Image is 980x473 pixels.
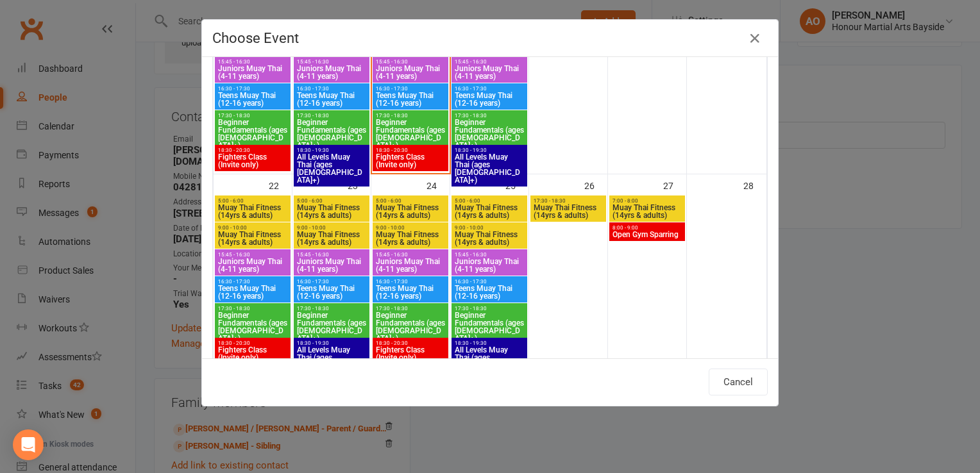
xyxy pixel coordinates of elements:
[296,198,367,204] span: 5:00 - 6:00
[612,231,682,238] span: Open Gym Sparring
[743,174,766,195] div: 28
[217,231,288,246] span: Muay Thai Fitness (14yrs & adults)
[217,198,288,204] span: 5:00 - 6:00
[375,113,446,119] span: 17:30 - 18:30
[217,113,288,119] span: 17:30 - 18:30
[454,198,525,204] span: 5:00 - 6:00
[454,86,525,92] span: 16:30 - 17:30
[217,279,288,285] span: 16:30 - 17:30
[296,346,367,377] span: All Levels Muay Thai (ages [DEMOGRAPHIC_DATA]+)
[454,59,525,65] span: 15:45 - 16:30
[375,340,446,346] span: 18:30 - 20:30
[454,340,525,346] span: 18:30 - 19:30
[375,147,446,153] span: 18:30 - 20:30
[454,311,525,342] span: Beginner Fundamentals (ages [DEMOGRAPHIC_DATA]+)
[296,65,367,80] span: Juniors Muay Thai (4-11 years)
[454,153,525,184] span: All Levels Muay Thai (ages [DEMOGRAPHIC_DATA]+)
[296,306,367,311] span: 17:30 - 18:30
[454,147,525,153] span: 18:30 - 19:30
[375,225,446,231] span: 9:00 - 10:00
[375,119,446,149] span: Beginner Fundamentals (ages [DEMOGRAPHIC_DATA]+)
[454,119,525,149] span: Beginner Fundamentals (ages [DEMOGRAPHIC_DATA]+)
[217,65,288,80] span: Juniors Muay Thai (4-11 years)
[454,279,525,285] span: 16:30 - 17:30
[217,346,288,361] span: Fighters Class (Invite only)
[375,279,446,285] span: 16:30 - 17:30
[296,340,367,346] span: 18:30 - 19:30
[612,225,682,231] span: 8:00 - 9:00
[296,231,367,246] span: Muay Thai Fitness (14yrs & adults)
[269,174,292,195] div: 22
[217,59,288,65] span: 15:45 - 16:30
[454,65,525,80] span: Juniors Muay Thai (4-11 years)
[217,92,288,107] span: Teens Muay Thai (12-16 years)
[217,340,288,346] span: 18:30 - 20:30
[375,306,446,311] span: 17:30 - 18:30
[217,258,288,273] span: Juniors Muay Thai (4-11 years)
[663,174,686,195] div: 27
[296,258,367,273] span: Juniors Muay Thai (4-11 years)
[217,119,288,149] span: Beginner Fundamentals (ages [DEMOGRAPHIC_DATA]+)
[296,119,367,149] span: Beginner Fundamentals (ages [DEMOGRAPHIC_DATA]+)
[745,28,765,49] button: Close
[454,204,525,219] span: Muay Thai Fitness (14yrs & adults)
[375,59,446,65] span: 15:45 - 16:30
[217,204,288,219] span: Muay Thai Fitness (14yrs & adults)
[296,113,367,119] span: 17:30 - 18:30
[296,225,367,231] span: 9:00 - 10:00
[584,174,607,195] div: 26
[13,429,44,460] div: Open Intercom Messenger
[296,59,367,65] span: 15:45 - 16:30
[217,153,288,169] span: Fighters Class (Invite only)
[217,311,288,342] span: Beginner Fundamentals (ages [DEMOGRAPHIC_DATA]+)
[375,198,446,204] span: 5:00 - 6:00
[454,285,525,300] span: Teens Muay Thai (12-16 years)
[375,258,446,273] span: Juniors Muay Thai (4-11 years)
[217,225,288,231] span: 9:00 - 10:00
[217,147,288,153] span: 18:30 - 20:30
[375,92,446,107] span: Teens Muay Thai (12-16 years)
[375,231,446,246] span: Muay Thai Fitness (14yrs & adults)
[375,252,446,258] span: 15:45 - 16:30
[375,65,446,80] span: Juniors Muay Thai (4-11 years)
[533,198,604,204] span: 17:30 - 18:30
[296,86,367,92] span: 16:30 - 17:30
[375,204,446,219] span: Muay Thai Fitness (14yrs & adults)
[375,86,446,92] span: 16:30 - 17:30
[709,369,768,395] button: Cancel
[533,204,604,219] span: Muay Thai Fitness (14yrs & adults)
[296,311,367,342] span: Beginner Fundamentals (ages [DEMOGRAPHIC_DATA]+)
[375,346,446,361] span: Fighters Class (Invite only)
[212,30,768,46] h4: Choose Event
[454,306,525,311] span: 17:30 - 18:30
[375,153,446,169] span: Fighters Class (Invite only)
[454,113,525,119] span: 17:30 - 18:30
[454,346,525,377] span: All Levels Muay Thai (ages [DEMOGRAPHIC_DATA]+)
[296,252,367,258] span: 15:45 - 16:30
[375,285,446,300] span: Teens Muay Thai (12-16 years)
[296,204,367,219] span: Muay Thai Fitness (14yrs & adults)
[296,285,367,300] span: Teens Muay Thai (12-16 years)
[296,147,367,153] span: 18:30 - 19:30
[427,174,450,195] div: 24
[296,279,367,285] span: 16:30 - 17:30
[454,225,525,231] span: 9:00 - 10:00
[612,204,682,219] span: Muay Thai Fitness (14yrs & adults)
[454,258,525,273] span: Juniors Muay Thai (4-11 years)
[217,285,288,300] span: Teens Muay Thai (12-16 years)
[217,306,288,311] span: 17:30 - 18:30
[296,92,367,107] span: Teens Muay Thai (12-16 years)
[217,252,288,258] span: 15:45 - 16:30
[296,153,367,184] span: All Levels Muay Thai (ages [DEMOGRAPHIC_DATA]+)
[375,311,446,342] span: Beginner Fundamentals (ages [DEMOGRAPHIC_DATA]+)
[454,252,525,258] span: 15:45 - 16:30
[454,92,525,107] span: Teens Muay Thai (12-16 years)
[454,231,525,246] span: Muay Thai Fitness (14yrs & adults)
[217,86,288,92] span: 16:30 - 17:30
[612,198,682,204] span: 7:00 - 8:00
